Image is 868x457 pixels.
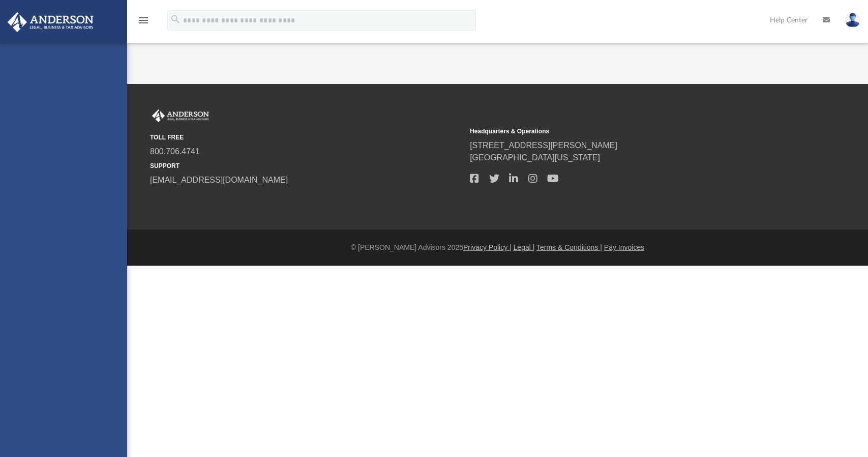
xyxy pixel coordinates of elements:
[470,127,783,136] small: Headquarters & Operations
[514,243,535,251] a: Legal |
[845,13,860,27] img: User Pic
[150,109,211,123] img: Anderson Advisors Platinum Portal
[470,141,617,150] a: [STREET_ADDRESS][PERSON_NAME]
[150,161,463,170] small: SUPPORT
[470,153,600,162] a: [GEOGRAPHIC_DATA][US_STATE]
[536,243,602,251] a: Terms & Conditions |
[170,14,181,25] i: search
[150,176,288,184] a: [EMAIL_ADDRESS][DOMAIN_NAME]
[137,19,149,26] a: menu
[463,243,512,251] a: Privacy Policy |
[137,14,149,26] i: menu
[604,243,644,251] a: Pay Invoices
[5,12,97,32] img: Anderson Advisors Platinum Portal
[127,242,868,253] div: © [PERSON_NAME] Advisors 2025
[150,133,463,142] small: TOLL FREE
[150,147,200,156] a: 800.706.4741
